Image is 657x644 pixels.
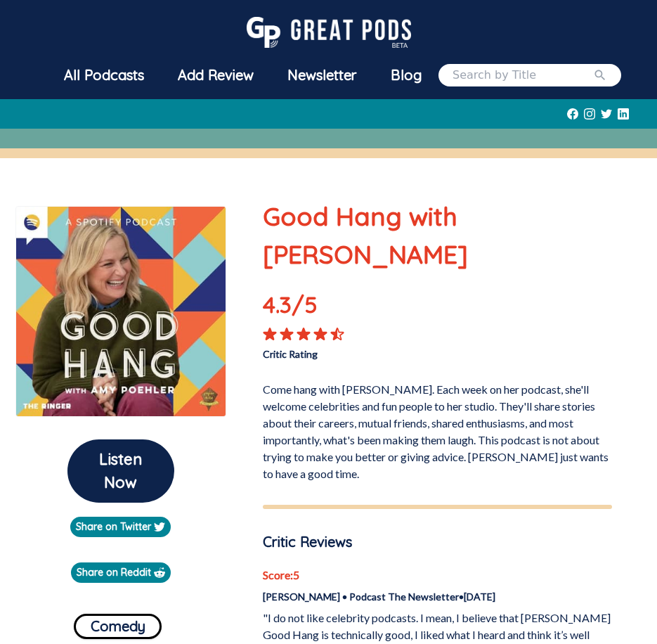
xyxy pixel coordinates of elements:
[247,17,411,48] img: GreatPods
[453,67,593,84] input: Search by Title
[263,198,612,273] p: Good Hang with [PERSON_NAME]
[70,517,171,537] a: Share on Twitter
[263,567,612,584] p: Score: 5
[161,57,271,94] a: Add Review
[263,341,438,361] p: Critic Rating
[15,206,226,417] img: Good Hang with Amy Poehler
[74,614,162,639] button: Comedy
[74,608,162,639] a: Comedy
[263,589,612,604] p: [PERSON_NAME] • Podcast The Newsletter • [DATE]
[47,57,161,94] a: All Podcasts
[263,288,332,327] p: 4.3 /5
[71,562,171,583] a: Share on Reddit
[263,532,612,553] p: Critic Reviews
[67,439,174,503] button: Listen Now
[271,57,374,94] a: Newsletter
[374,57,438,94] a: Blog
[263,375,612,482] p: Come hang with [PERSON_NAME]. Each week on her podcast, she'll welcome celebrities and fun people...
